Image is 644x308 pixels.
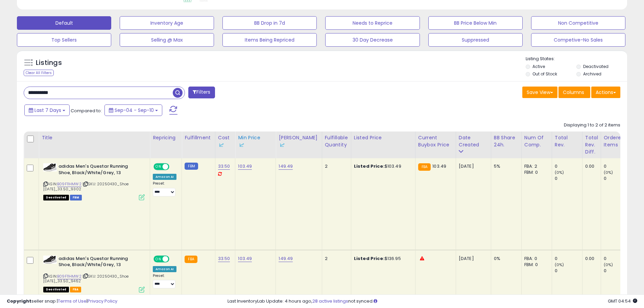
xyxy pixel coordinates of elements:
[524,169,547,175] div: FBM: 0
[43,181,128,191] span: | SKU: 20250430_Shoe [DATE]_33.50_9302
[494,134,519,148] div: BB Share 24h.
[70,195,82,200] span: FBM
[524,262,547,268] div: FBM: 0
[238,163,252,170] a: 103.49
[58,256,141,270] b: adidas Men's Questar Running Shoe, Black/White/Grey, 13
[494,163,516,169] div: 5%
[238,141,273,148] div: Some or all of the values in this column are provided from Inventory Lab.
[279,141,319,148] div: Some or all of the values in this column are provided from Inventory Lab.
[459,163,486,169] div: [DATE]
[604,170,613,175] small: (0%)
[526,56,627,62] p: Listing States:
[238,142,245,148] img: InventoryLab Logo
[555,256,582,262] div: 0
[43,274,128,284] span: | SKU: 20250430_Shoe [DATE]_33.50_9462
[17,33,111,47] button: Top Sellers
[24,104,70,116] button: Last 7 Days
[279,134,319,148] div: [PERSON_NAME]
[153,274,176,289] div: Preset:
[24,70,54,76] div: Clear All Filters
[57,274,81,279] a: B09F11HMW2
[104,104,162,116] button: Sep-04 - Sep-10
[218,142,225,148] img: InventoryLab Logo
[524,256,547,262] div: FBA: 0
[218,134,233,148] div: Cost
[459,256,486,262] div: [DATE]
[185,256,197,263] small: FBA
[532,71,557,77] label: Out of Stock
[43,256,145,292] div: ASIN:
[585,256,596,262] div: 0.00
[153,134,179,141] div: Repricing
[325,134,348,148] div: Fulfillable Quantity
[428,33,523,47] button: Suppressed
[279,142,285,148] img: InventoryLab Logo
[279,163,293,170] a: 149.49
[555,134,579,148] div: Total Rev.
[604,175,631,182] div: 0
[354,256,410,262] div: $136.95
[43,195,69,200] span: All listings that are unavailable for purchase on Amazon for any reason other than out-of-stock
[558,87,590,98] button: Columns
[563,89,584,96] span: Columns
[42,134,147,141] div: Title
[43,256,57,264] img: 31N93dn24sL._SL40_.jpg
[418,134,453,148] div: Current Buybox Price
[494,256,516,262] div: 0%
[325,16,420,30] button: Needs to Reprice
[154,164,163,170] span: ON
[43,163,57,171] img: 31N93dn24sL._SL40_.jpg
[312,298,348,304] a: 28 active listings
[524,134,549,148] div: Num of Comp.
[585,134,598,156] div: Total Rev. Diff.
[583,71,601,77] label: Archived
[188,87,215,98] button: Filters
[585,163,596,169] div: 0.00
[354,134,412,141] div: Listed Price
[555,163,582,169] div: 0
[43,287,69,292] span: All listings that are unavailable for purchase on Amazon for any reason other than out-of-stock
[604,256,631,262] div: 0
[604,268,631,274] div: 0
[58,298,87,304] a: Terms of Use
[238,255,252,262] a: 103.49
[218,163,230,170] a: 33.50
[555,268,582,274] div: 0
[168,164,179,170] span: OFF
[153,181,176,196] div: Preset:
[418,163,431,171] small: FBA
[185,163,198,170] small: FBM
[531,16,625,30] button: Non Competitive
[185,134,212,141] div: Fulfillment
[228,298,637,305] div: Last InventoryLab Update: 4 hours ago, not synced.
[7,298,31,304] strong: Copyright
[115,107,154,114] span: Sep-04 - Sep-10
[279,255,293,262] a: 149.49
[222,16,317,30] button: BB Drop in 7d
[583,64,609,69] label: Deactivated
[238,134,273,148] div: Min Price
[531,33,625,47] button: Competive-No Sales
[325,256,346,262] div: 2
[608,298,637,304] span: 2025-09-18 04:54 GMT
[168,256,179,262] span: OFF
[325,33,420,47] button: 30 Day Decrease
[604,262,613,267] small: (0%)
[604,134,628,148] div: Ordered Items
[88,298,117,304] a: Privacy Policy
[522,87,557,98] button: Save View
[532,64,545,69] label: Active
[555,175,582,182] div: 0
[218,141,233,148] div: Some or all of the values in this column are provided from Inventory Lab.
[555,170,564,175] small: (0%)
[459,134,488,148] div: Date Created
[120,33,214,47] button: Selling @ Max
[120,16,214,30] button: Inventory Age
[34,107,61,114] span: Last 7 Days
[218,255,230,262] a: 33.50
[57,181,81,187] a: B09F11HMW2
[154,256,163,262] span: ON
[354,163,410,169] div: $103.49
[58,163,141,177] b: adidas Men's Questar Running Shoe, Black/White/Grey, 13
[428,16,523,30] button: BB Price Below Min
